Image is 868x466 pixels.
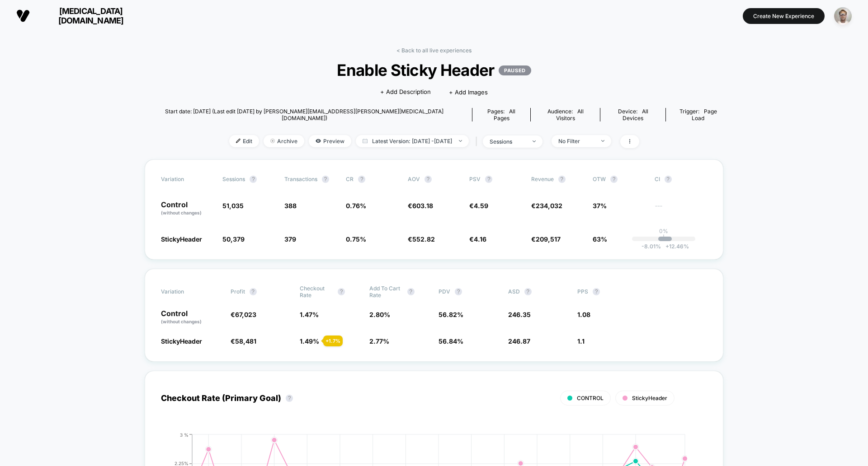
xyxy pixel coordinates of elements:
[632,395,667,401] span: StickyHeader
[369,311,390,318] span: 2.80 %
[231,311,256,318] span: €
[600,108,665,121] span: Device:
[284,235,296,243] span: 379
[356,135,469,147] span: Latest Version: [DATE] - [DATE]
[439,288,450,295] span: PDV
[231,337,256,345] span: €
[161,319,202,324] span: (without changes)
[300,285,333,298] span: Checkout Rate
[455,288,462,295] button: ?
[145,108,464,121] span: Start date: [DATE] (Last edit [DATE] by [PERSON_NAME][EMAIL_ADDRESS][PERSON_NAME][MEDICAL_DATA][D...
[338,288,345,295] button: ?
[469,235,486,243] span: €
[346,202,366,210] span: 0.76 %
[469,202,488,210] span: €
[264,135,304,147] span: Archive
[577,288,588,295] span: PPS
[577,311,590,318] span: 1.08
[174,61,694,79] span: Enable Sticky Header
[558,176,566,183] button: ?
[531,235,561,243] span: €
[531,202,562,210] span: €
[363,139,368,143] img: calendar
[439,337,463,345] span: 56.84 %
[346,235,366,243] span: 0.75 %
[831,7,854,25] button: ppic
[412,202,433,210] span: 603.18
[222,235,245,243] span: 50,379
[358,176,365,183] button: ?
[642,243,661,250] span: -8.01 %
[673,108,723,121] div: Trigger:
[524,288,532,295] button: ?
[161,337,202,345] span: StickyHeader
[250,176,257,183] button: ?
[558,138,594,144] div: No Filter
[449,89,488,96] span: + Add Images
[508,337,530,345] span: 246.87
[250,288,257,295] button: ?
[485,176,492,183] button: ?
[623,108,648,121] span: all devices
[610,176,618,183] button: ?
[286,395,293,402] button: ?
[309,135,351,147] span: Preview
[161,235,202,243] span: StickyHeader
[593,202,607,210] span: 37%
[222,176,245,182] span: Sessions
[601,140,604,142] img: end
[577,395,604,401] span: CONTROL
[655,176,704,183] span: CI
[474,202,488,210] span: 4.59
[661,243,689,250] span: 12.46 %
[834,7,852,25] img: ppic
[235,337,256,345] span: 58,481
[284,202,297,210] span: 388
[161,210,202,215] span: (without changes)
[300,311,319,318] span: 1.47 %
[229,135,259,147] span: Edit
[494,108,516,121] span: all pages
[231,288,245,295] span: Profit
[222,202,244,210] span: 51,035
[593,235,607,243] span: 63%
[665,176,672,183] button: ?
[161,285,211,298] span: Variation
[659,228,668,234] p: 0%
[408,235,435,243] span: €
[161,176,211,183] span: Variation
[473,135,483,148] span: |
[474,235,486,243] span: 4.16
[655,203,707,216] span: ---
[692,108,717,121] span: Page Load
[439,311,463,318] span: 56.82 %
[161,310,222,325] p: Control
[577,337,585,345] span: 1.1
[412,235,435,243] span: 552.82
[459,140,462,142] img: end
[533,140,536,142] img: end
[323,336,343,346] div: + 1.7 %
[743,8,825,24] button: Create New Experience
[538,108,593,121] div: Audience:
[380,88,431,97] span: + Add Description
[556,108,584,121] span: All Visitors
[479,108,524,121] div: Pages:
[499,65,531,75] p: PAUSED
[161,201,213,216] p: Control
[663,234,665,241] p: |
[300,337,319,345] span: 1.49 %
[14,6,148,26] button: [MEDICAL_DATA][DOMAIN_NAME]
[180,432,189,437] tspan: 3 %
[408,202,433,210] span: €
[369,285,403,298] span: Add To Cart Rate
[469,176,481,182] span: PSV
[175,461,189,466] tspan: 2.25%
[508,288,520,295] span: ASD
[369,337,389,345] span: 2.77 %
[322,176,329,183] button: ?
[593,176,642,183] span: OTW
[665,243,669,250] span: +
[346,176,354,182] span: CR
[407,288,415,295] button: ?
